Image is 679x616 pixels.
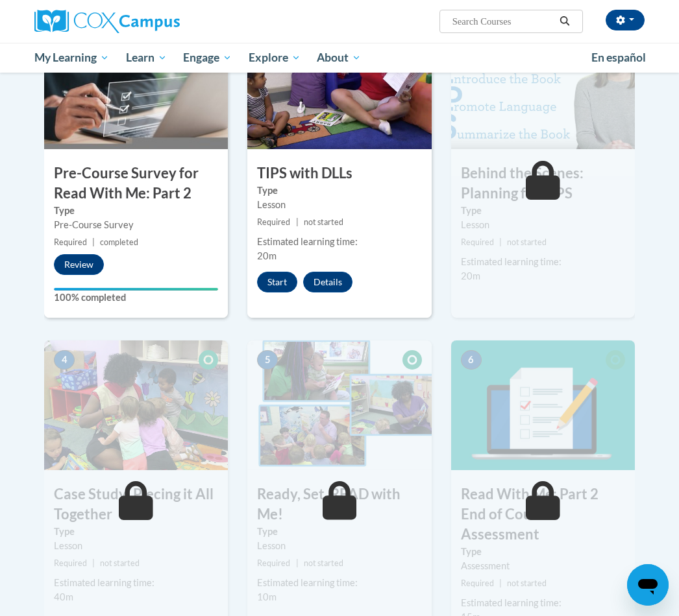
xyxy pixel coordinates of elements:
[92,558,95,568] span: |
[257,576,421,590] div: Estimated learning time:
[257,198,421,212] div: Lesson
[303,272,352,292] button: Details
[54,591,73,602] span: 40m
[451,340,635,470] img: Course Image
[54,218,218,232] div: Pre-Course Survey
[583,44,654,71] a: En español
[451,14,555,29] input: Search Courses
[257,250,277,261] span: 20m
[451,484,635,544] h3: Read With Me: Part 2 End of Course Assessment
[175,43,240,73] a: Engage
[257,591,277,602] span: 10m
[591,51,646,64] span: En español
[257,539,421,553] div: Lesson
[461,237,494,247] span: Required
[296,217,299,227] span: |
[44,163,228,204] h3: Pre-Course Survey for Read With Me: Part 2
[555,14,574,29] button: Search
[54,204,218,218] label: Type
[451,163,635,204] h3: Behind the Scenes: Planning for TIPS
[100,237,138,247] span: completed
[304,217,343,227] span: not started
[54,539,218,553] div: Lesson
[249,50,301,65] span: Explore
[304,558,343,568] span: not started
[100,558,140,568] span: not started
[247,19,431,149] img: Course Image
[54,558,87,568] span: Required
[54,237,87,247] span: Required
[54,525,218,539] label: Type
[507,578,547,588] span: not started
[257,217,290,227] span: Required
[183,50,232,65] span: Engage
[257,184,421,198] label: Type
[54,254,104,275] button: Review
[34,50,109,65] span: My Learning
[451,19,635,149] img: Course Image
[507,237,547,247] span: not started
[499,578,502,588] span: |
[461,255,625,269] div: Estimated learning time:
[296,558,299,568] span: |
[461,350,482,370] span: 6
[44,484,228,525] h3: Case Study: Piecing it All Together
[461,559,625,573] div: Assessment
[54,350,75,370] span: 4
[126,50,167,65] span: Learn
[117,43,175,73] a: Learn
[317,50,361,65] span: About
[240,43,309,73] a: Explore
[257,558,290,568] span: Required
[309,43,370,73] a: About
[247,163,431,184] h3: TIPS with DLLs
[44,340,228,470] img: Course Image
[257,525,421,539] label: Type
[44,19,228,149] img: Course Image
[25,43,654,73] div: Main menu
[461,204,625,218] label: Type
[461,270,480,281] span: 20m
[257,272,297,292] button: Start
[34,10,180,33] img: Cox Campus
[257,350,278,370] span: 5
[461,596,625,610] div: Estimated learning time:
[461,218,625,232] div: Lesson
[247,484,431,525] h3: Ready, Set, READ with Me!
[247,340,431,470] img: Course Image
[461,578,494,588] span: Required
[257,235,421,249] div: Estimated learning time:
[606,10,645,30] button: Account Settings
[54,576,218,590] div: Estimated learning time:
[461,545,625,559] label: Type
[54,290,218,305] label: 100% completed
[92,237,95,247] span: |
[34,10,225,33] a: Cox Campus
[627,564,669,606] iframe: Button to launch messaging window
[499,237,502,247] span: |
[26,43,117,73] a: My Learning
[54,288,218,290] div: Your progress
